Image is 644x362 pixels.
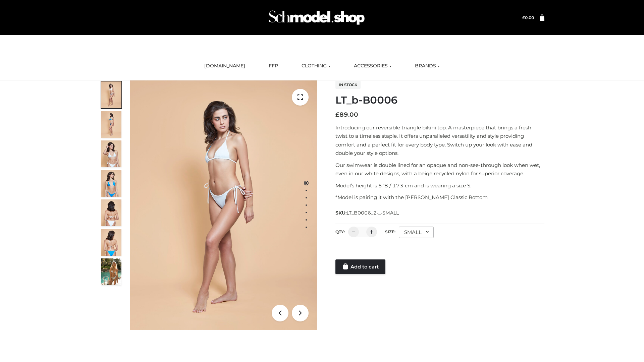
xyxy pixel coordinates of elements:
[101,111,121,138] img: ArielClassicBikiniTop_CloudNine_AzureSky_OW114ECO_2-scaled.jpg
[264,59,283,73] a: FFP
[266,4,367,31] img: Schmodel Admin 964
[335,193,544,202] p: *Model is pairing it with the [PERSON_NAME] Classic Bottom
[101,140,121,167] img: ArielClassicBikiniTop_CloudNine_AzureSky_OW114ECO_3-scaled.jpg
[101,81,121,108] img: ArielClassicBikiniTop_CloudNine_AzureSky_OW114ECO_1-scaled.jpg
[335,209,399,217] span: SKU:
[335,181,544,190] p: Model’s height is 5 ‘8 / 173 cm and is wearing a size S.
[349,59,396,73] a: ACCESSORIES
[199,59,250,73] a: [DOMAIN_NAME]
[101,229,121,256] img: ArielClassicBikiniTop_CloudNine_AzureSky_OW114ECO_8-scaled.jpg
[522,15,525,20] span: £
[335,161,544,178] p: Our swimwear is double lined for an opaque and non-see-through look when wet, even in our white d...
[335,259,385,274] a: Add to cart
[410,59,445,73] a: BRANDS
[522,15,534,20] a: £0.00
[335,111,358,118] bdi: 89.00
[522,15,534,20] bdi: 0.00
[335,81,361,89] span: In stock
[385,229,395,234] label: Size:
[346,210,399,216] span: LT_B0006_2-_-SMALL
[297,59,335,73] a: CLOTHING
[335,229,345,234] label: QTY:
[101,170,121,197] img: ArielClassicBikiniTop_CloudNine_AzureSky_OW114ECO_4-scaled.jpg
[101,199,121,226] img: ArielClassicBikiniTop_CloudNine_AzureSky_OW114ECO_7-scaled.jpg
[335,123,544,158] p: Introducing our reversible triangle bikini top. A masterpiece that brings a fresh twist to a time...
[335,94,544,106] h1: LT_b-B0006
[399,227,434,238] div: SMALL
[130,80,317,330] img: ArielClassicBikiniTop_CloudNine_AzureSky_OW114ECO_1
[101,258,121,285] img: Arieltop_CloudNine_AzureSky2.jpg
[335,111,339,118] span: £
